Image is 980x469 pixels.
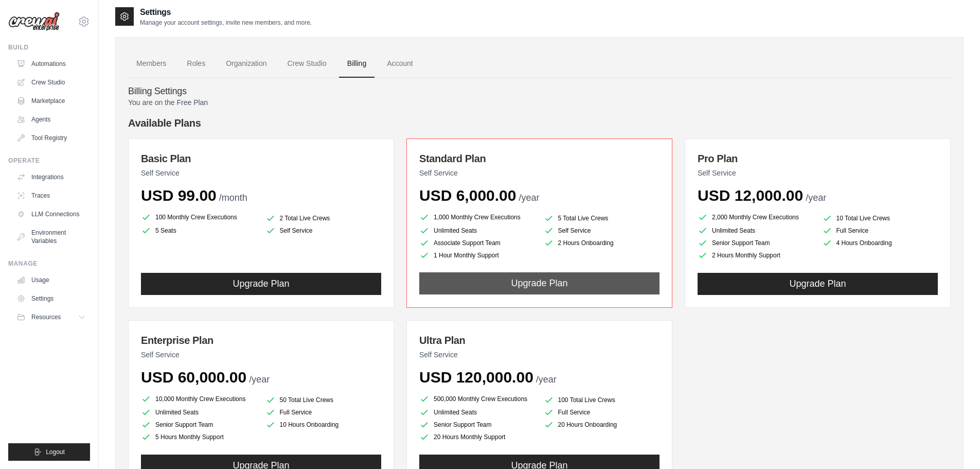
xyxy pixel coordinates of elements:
[519,193,539,203] span: /year
[419,187,516,204] span: USD 6,000.00
[265,407,382,418] li: Full Service
[544,420,660,430] li: 20 Hours Onboarding
[141,420,257,430] li: Senior Support Team
[419,238,536,248] li: Associate Support Team
[544,238,660,248] li: 2 Hours Onboarding
[419,225,536,236] li: Unlimited Seats
[419,151,660,166] h3: Standard Plan
[249,374,270,385] span: /year
[698,225,814,236] li: Unlimited Seats
[698,238,814,248] li: Senior Support Team
[265,225,382,236] li: Self Service
[12,130,90,146] a: Tool Registry
[419,211,536,223] li: 1,000 Monthly Crew Executions
[12,309,90,325] button: Resources
[141,432,257,442] li: 5 Hours Monthly Support
[12,290,90,307] a: Settings
[140,19,312,27] p: Manage your account settings, invite new members, and more.
[419,432,536,442] li: 20 Hours Monthly Support
[265,213,382,223] li: 2 Total Live Crews
[279,50,335,78] a: Crew Studio
[12,74,90,91] a: Crew Studio
[218,50,275,78] a: Organization
[141,151,381,166] h3: Basic Plan
[219,193,247,203] span: /month
[141,211,257,223] li: 100 Monthly Crew Executions
[698,273,938,295] button: Upgrade Plan
[128,97,951,108] p: You are on the Free Plan
[141,369,246,386] span: USD 60,000.00
[8,443,90,461] button: Logout
[8,43,90,51] div: Build
[128,116,951,130] h4: Available Plans
[419,272,660,294] button: Upgrade Plan
[141,407,257,418] li: Unlimited Seats
[419,407,536,418] li: Unlimited Seats
[141,393,257,405] li: 10,000 Monthly Crew Executions
[128,50,174,78] a: Members
[141,350,381,360] p: Self Service
[419,369,533,386] span: USD 120,000.00
[698,168,938,178] p: Self Service
[265,395,382,405] li: 50 Total Live Crews
[141,225,257,236] li: 5 Seats
[12,224,90,249] a: Environment Variables
[822,238,938,248] li: 4 Hours Onboarding
[806,193,826,203] span: /year
[12,169,90,185] a: Integrations
[12,206,90,222] a: LLM Connections
[419,168,660,178] p: Self Service
[544,407,660,418] li: Full Service
[544,225,660,236] li: Self Service
[141,273,381,295] button: Upgrade Plan
[141,187,217,204] span: USD 99.00
[12,187,90,204] a: Traces
[8,157,90,165] div: Operate
[12,93,90,109] a: Marketplace
[822,213,938,223] li: 10 Total Live Crews
[140,6,312,19] h2: Settings
[536,374,557,385] span: /year
[419,250,536,260] li: 1 Hour Monthly Support
[379,50,421,78] a: Account
[8,12,60,31] img: Logo
[8,259,90,268] div: Manage
[419,350,660,360] p: Self Service
[128,86,951,97] h4: Billing Settings
[544,213,660,223] li: 5 Total Live Crews
[179,50,213,78] a: Roles
[265,420,382,430] li: 10 Hours Onboarding
[698,187,803,204] span: USD 12,000.00
[929,420,980,469] iframe: Chat Widget
[698,151,938,166] h3: Pro Plan
[419,420,536,430] li: Senior Support Team
[419,333,660,348] h3: Ultra Plan
[339,50,375,78] a: Billing
[12,111,90,128] a: Agents
[698,211,814,223] li: 2,000 Monthly Crew Executions
[141,168,381,178] p: Self Service
[544,395,660,405] li: 100 Total Live Crews
[12,272,90,288] a: Usage
[12,56,90,72] a: Automations
[141,333,381,348] h3: Enterprise Plan
[46,448,65,456] span: Logout
[822,225,938,236] li: Full Service
[31,313,61,321] span: Resources
[698,250,814,260] li: 2 Hours Monthly Support
[419,393,536,405] li: 500,000 Monthly Crew Executions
